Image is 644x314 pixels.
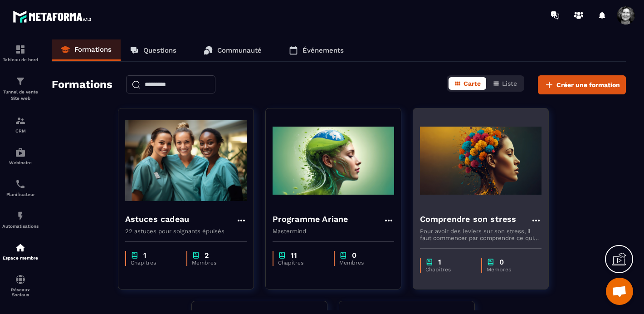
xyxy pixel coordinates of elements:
[15,242,26,253] img: automations
[2,108,39,140] a: formationformationCRM
[195,39,271,61] a: Communauté
[143,46,176,54] p: Questions
[420,213,517,226] h4: Comprendre son stress
[425,266,472,273] p: Chapitres
[438,258,441,266] p: 1
[217,46,262,54] p: Communauté
[502,80,517,87] span: Liste
[499,258,504,266] p: 0
[131,260,177,266] p: Chapitres
[15,115,26,126] img: formation
[125,115,247,206] img: formation-background
[420,115,542,206] img: formation-background
[352,251,356,260] p: 0
[125,228,247,235] p: 22 astuces pour soignants épuisés
[125,213,190,226] h4: Astuces cadeau
[2,204,39,235] a: automationsautomationsAutomatisations
[273,228,394,235] p: Mastermind
[192,260,238,266] p: Membres
[487,266,532,273] p: Membres
[52,39,121,61] a: Formations
[273,213,348,226] h4: Programme Ariane
[118,108,265,301] a: formation-backgroundAstuces cadeau22 astuces pour soignants épuiséschapter1Chapitreschapter2Membres
[2,69,39,108] a: formationformationTunnel de vente Site web
[15,179,26,190] img: scheduler
[2,172,39,204] a: schedulerschedulerPlanificateur
[205,251,209,260] p: 2
[121,39,185,61] a: Questions
[606,278,633,305] div: Ouvrir le chat
[13,8,94,25] img: logo
[425,258,434,266] img: chapter
[556,80,620,89] span: Créer une formation
[413,108,560,301] a: formation-backgroundComprendre son stressPour avoir des leviers sur son stress, il faut commencer...
[2,192,39,197] p: Planificateur
[2,267,39,304] a: social-networksocial-networkRéseaux Sociaux
[2,224,39,229] p: Automatisations
[74,45,112,54] p: Formations
[15,147,26,158] img: automations
[192,251,200,260] img: chapter
[339,260,385,266] p: Membres
[2,57,39,62] p: Tableau de bord
[265,108,413,301] a: formation-backgroundProgramme ArianeMastermindchapter11Chapitreschapter0Membres
[280,39,353,61] a: Événements
[2,255,39,260] p: Espace membre
[2,160,39,165] p: Webinaire
[2,89,39,102] p: Tunnel de vente Site web
[131,251,139,260] img: chapter
[15,274,26,285] img: social-network
[52,75,112,94] h2: Formations
[278,260,325,266] p: Chapitres
[273,115,394,206] img: formation-background
[278,251,286,260] img: chapter
[487,258,495,266] img: chapter
[2,128,39,133] p: CRM
[487,77,522,90] button: Liste
[463,80,481,87] span: Carte
[2,37,39,69] a: formationformationTableau de bord
[538,75,626,94] button: Créer une formation
[143,251,146,260] p: 1
[15,76,26,87] img: formation
[2,287,39,297] p: Réseaux Sociaux
[420,228,542,241] p: Pour avoir des leviers sur son stress, il faut commencer par comprendre ce qui se passe.
[291,251,297,260] p: 11
[2,235,39,267] a: automationsautomationsEspace membre
[449,77,486,90] button: Carte
[15,44,26,55] img: formation
[15,211,26,221] img: automations
[302,46,344,54] p: Événements
[2,140,39,172] a: automationsautomationsWebinaire
[339,251,347,260] img: chapter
